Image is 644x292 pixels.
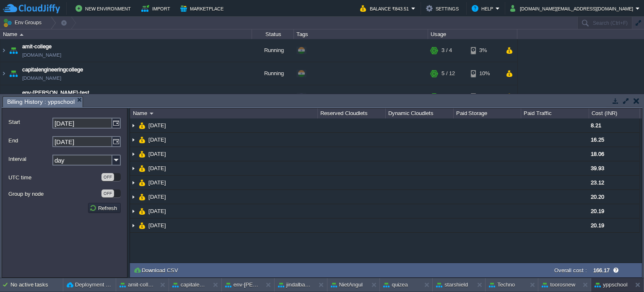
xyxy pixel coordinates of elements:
[318,108,385,118] div: Reserved Cloudlets
[148,165,167,172] a: [DATE]
[141,3,173,13] button: Import
[591,208,604,214] span: 20.19
[22,66,83,74] a: capitalengineeringcollege
[8,85,19,108] img: AMDAwAAAACH5BAEAAAAALAAAAAABAAEAAAICRAEAOw==
[441,39,452,62] div: 3 / 4
[542,281,575,289] button: toorosnew
[426,3,461,13] button: Settings
[22,89,89,97] a: env-[PERSON_NAME]-test
[595,281,628,289] button: yppschool
[148,208,167,215] a: [DATE]
[131,108,317,118] div: Name
[591,137,604,143] span: 16.25
[591,165,604,171] span: 39.93
[130,147,137,161] img: AMDAwAAAACH5BAEAAAAALAAAAAABAAEAAAICRAEAOw==
[591,222,604,229] span: 20.19
[3,17,44,29] button: Env Groups
[0,62,7,85] img: AMDAwAAAACH5BAEAAAAALAAAAAABAAEAAAICRAEAOw==
[89,204,119,212] button: Refresh
[8,62,19,85] img: AMDAwAAAACH5BAEAAAAALAAAAAABAAEAAAICRAEAOw==
[119,281,154,289] button: amit-college
[148,179,167,186] a: [DATE]
[7,97,75,107] span: Billing History : yppschool
[278,281,312,289] button: jindalbarbil
[383,281,408,289] button: quizea
[360,3,411,13] button: Balance ₹843.51
[75,3,133,13] button: New Environment
[593,267,610,274] label: 166.17
[20,34,23,36] img: AMDAwAAAACH5BAEAAAAALAAAAAABAAEAAAICRAEAOw==
[139,204,145,218] img: AMDAwAAAACH5BAEAAAAALAAAAAABAAEAAAICRAEAOw==
[591,179,604,186] span: 23.12
[130,190,137,204] img: AMDAwAAAACH5BAEAAAAALAAAAAABAAEAAAICRAEAOw==
[139,218,145,232] img: AMDAwAAAACH5BAEAAAAALAAAAAABAAEAAAICRAEAOw==
[0,85,7,108] img: AMDAwAAAACH5BAEAAAAALAAAAAABAAEAAAICRAEAOw==
[591,194,604,200] span: 20.20
[252,29,293,39] div: Status
[67,281,112,289] button: Deployment Manager
[591,151,604,157] span: 18.06
[22,74,61,82] a: [DOMAIN_NAME]
[8,118,52,126] label: Start
[8,136,52,145] label: End
[172,281,207,289] button: capitalengineeringcollege
[130,176,137,189] img: AMDAwAAAACH5BAEAAAAALAAAAAABAAEAAAICRAEAOw==
[1,29,252,39] div: Name
[294,29,428,39] div: Tags
[428,29,517,39] div: Usage
[139,147,145,161] img: AMDAwAAAACH5BAEAAAAALAAAAAABAAEAAAICRAEAOw==
[454,108,521,118] div: Paid Storage
[139,161,145,175] img: AMDAwAAAACH5BAEAAAAALAAAAAABAAEAAAICRAEAOw==
[22,51,61,59] a: [DOMAIN_NAME]
[130,218,137,232] img: AMDAwAAAACH5BAEAAAAALAAAAAABAAEAAAICRAEAOw==
[510,3,636,13] button: [DOMAIN_NAME][EMAIL_ADDRESS][DOMAIN_NAME]
[148,222,167,229] a: [DATE]
[489,281,515,289] button: Techno
[331,281,363,289] button: NietAngul
[8,189,101,198] label: Group by node
[252,39,294,62] div: Running
[471,39,498,62] div: 3%
[139,118,145,132] img: AMDAwAAAACH5BAEAAAAALAAAAAABAAEAAAICRAEAOw==
[130,204,137,218] img: AMDAwAAAACH5BAEAAAAALAAAAAABAAEAAAICRAEAOw==
[225,281,260,289] button: env-[PERSON_NAME]-test
[8,39,19,62] img: AMDAwAAAACH5BAEAAAAALAAAAAABAAEAAAICRAEAOw==
[471,85,498,108] div: 6%
[22,42,52,51] a: amit-college
[436,281,468,289] button: starshield
[0,39,7,62] img: AMDAwAAAACH5BAEAAAAALAAAAAABAAEAAAICRAEAOw==
[589,108,639,118] div: Cost (INR)
[441,62,455,85] div: 5 / 12
[101,189,114,197] div: OFF
[101,173,114,181] div: OFF
[148,136,167,143] a: [DATE]
[252,85,294,108] div: Running
[472,3,496,13] button: Help
[8,155,52,163] label: Interval
[148,122,167,129] a: [DATE]
[609,258,636,284] iframe: chat widget
[139,190,145,204] img: AMDAwAAAACH5BAEAAAAALAAAAAABAAEAAAICRAEAOw==
[133,266,181,274] button: Download CSV
[130,161,137,175] img: AMDAwAAAACH5BAEAAAAALAAAAAABAAEAAAICRAEAOw==
[150,113,153,115] img: AMDAwAAAACH5BAEAAAAALAAAAAABAAEAAAICRAEAOw==
[522,108,589,118] div: Paid Traffic
[148,150,167,158] a: [DATE]
[130,118,137,132] img: AMDAwAAAACH5BAEAAAAALAAAAAABAAEAAAICRAEAOw==
[139,176,145,189] img: AMDAwAAAACH5BAEAAAAALAAAAAABAAEAAAICRAEAOw==
[471,62,498,85] div: 10%
[386,108,453,118] div: Dynamic Cloudlets
[554,267,587,274] label: Overall cost :
[10,278,63,292] div: No active tasks
[148,193,167,200] a: [DATE]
